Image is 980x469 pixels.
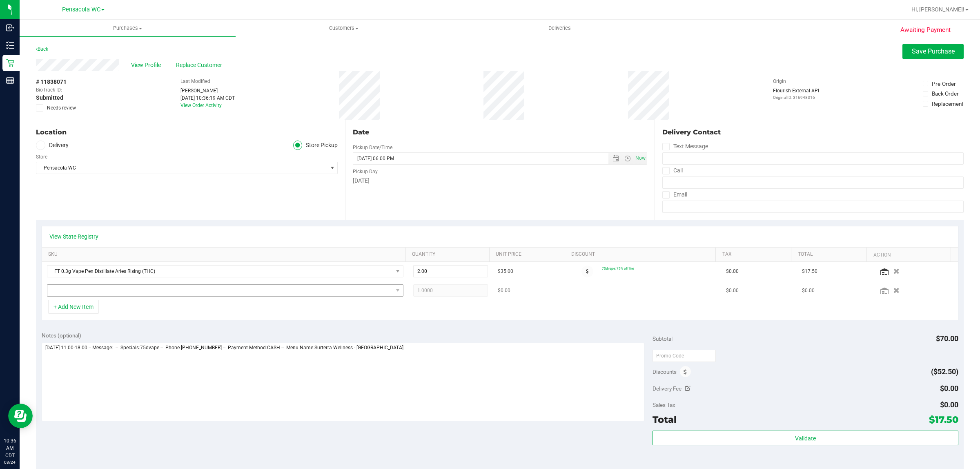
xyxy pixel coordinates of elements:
p: Original ID: 316948316 [773,94,819,100]
div: [DATE] [353,176,647,185]
label: Origin [773,78,786,85]
div: Delivery Contact [662,127,964,137]
span: ($52.50) [931,367,958,376]
label: Call [662,165,683,176]
div: Replacement [932,100,963,108]
span: Delivery Fee [653,385,682,392]
a: Quantity [412,251,486,258]
input: Format: (999) 999-9999 [662,176,964,189]
inline-svg: Inbound [6,24,14,32]
div: Location [36,127,338,137]
label: Text Message [662,141,708,152]
span: $0.00 [940,400,958,409]
span: Hi, [PERSON_NAME]! [911,6,964,13]
a: Discount [571,251,713,258]
span: $17.50 [802,268,817,275]
span: $35.00 [498,268,513,275]
i: Edit Delivery Fee [685,386,690,391]
div: Flourish External API [773,87,819,100]
input: Format: (999) 999-9999 [662,152,964,165]
a: Customers [236,20,452,37]
span: $0.00 [498,287,510,295]
span: Open the date view [608,155,622,162]
inline-svg: Retail [6,59,14,67]
inline-svg: Inventory [6,41,14,49]
label: Last Modified [180,78,210,85]
span: $0.00 [726,268,739,275]
span: $0.00 [940,384,958,393]
span: BioTrack ID: [36,86,62,94]
a: View State Registry [49,232,98,241]
span: NO DATA FOUND [47,265,403,277]
div: Date [353,127,647,137]
a: Deliveries [452,20,668,37]
span: $70.00 [936,334,958,343]
label: Store [36,153,47,161]
label: Email [662,189,687,201]
span: View Profile [131,61,164,69]
a: View Order Activity [180,103,222,108]
label: Pickup Date/Time [353,144,392,151]
input: 2.00 [414,266,488,277]
a: Tax [722,251,788,258]
div: Pre-Order [932,80,956,88]
span: FT 0.3g Vape Pen Distillate Aries Rising (THC) [47,266,393,277]
a: Total [798,251,864,258]
span: Needs review [47,104,76,112]
label: Pickup Day [353,168,378,175]
label: Store Pickup [293,141,338,150]
span: $0.00 [726,287,739,295]
button: + Add New Item [48,300,99,314]
span: select [327,162,337,174]
span: 75dvape: 75% off line [602,266,634,270]
span: Replace Customer [176,61,225,69]
span: Submitted [36,94,63,102]
span: Customers [236,25,451,32]
button: Save Purchase [902,44,964,59]
span: Sales Tax [653,402,675,408]
span: Deliveries [537,25,582,32]
div: Back Order [932,89,959,98]
span: Validate [795,435,816,442]
span: - [64,86,65,94]
input: Promo Code [653,350,716,362]
button: Validate [653,431,958,445]
span: Awaiting Payment [900,25,951,35]
p: 08/24 [4,459,16,465]
span: NO DATA FOUND [47,284,403,297]
span: Notes (optional) [42,332,81,339]
inline-svg: Reports [6,76,14,85]
span: Subtotal [653,335,673,342]
a: Back [36,46,48,52]
a: Unit Price [496,251,561,258]
span: Purchases [20,25,236,32]
div: [DATE] 10:36:19 AM CDT [180,94,235,102]
label: Delivery [36,141,69,150]
p: 10:36 AM CDT [4,437,16,459]
a: SKU [48,251,402,258]
span: $0.00 [802,287,815,295]
span: Set Current date [633,152,647,164]
th: Action [866,248,950,262]
span: # 11838071 [36,78,67,86]
span: Pensacola WC [36,162,327,174]
span: $17.50 [929,414,958,425]
div: [PERSON_NAME] [180,87,235,94]
span: Pensacola WC [62,6,100,13]
span: Discounts [653,364,677,379]
span: Save Purchase [912,47,955,55]
a: Purchases [20,20,236,37]
span: Total [653,414,677,425]
iframe: Resource center [8,404,33,428]
span: Open the time view [620,155,634,162]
